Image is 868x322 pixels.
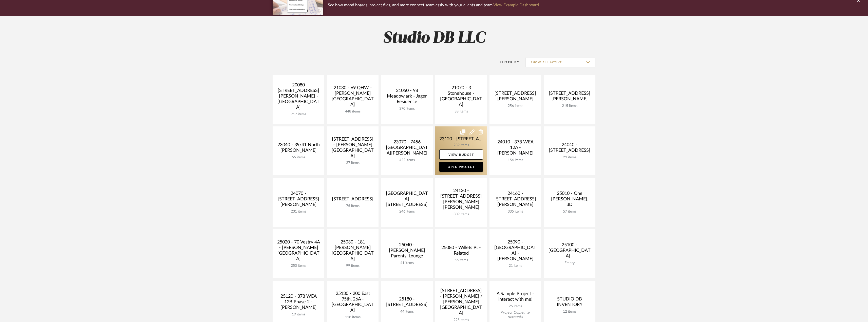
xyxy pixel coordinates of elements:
[494,91,537,104] div: [STREET_ADDRESS][PERSON_NAME]
[331,137,374,161] div: [STREET_ADDRESS] - [PERSON_NAME][GEOGRAPHIC_DATA]
[385,210,429,214] div: 246 items
[385,242,429,261] div: 25040 - [PERSON_NAME] Parents' Lounge
[494,264,537,268] div: 21 items
[331,204,374,208] div: 75 items
[328,2,539,9] p: See how mood boards, project files, and more connect seamlessly with your clients and team.
[439,149,483,160] a: View Budget
[493,60,520,65] div: Filter By
[252,29,616,48] h2: Studio DB LLC
[494,311,537,319] div: Project Copied to Accounts
[277,112,320,117] div: 717 items
[548,261,591,265] div: Empty
[385,261,429,265] div: 41 items
[548,210,591,214] div: 57 items
[331,315,374,319] div: 118 items
[439,162,483,172] a: Open Project
[548,191,591,210] div: 25010 - One [PERSON_NAME], 3D
[548,91,591,104] div: [STREET_ADDRESS][PERSON_NAME]
[548,155,591,160] div: 29 items
[277,264,320,268] div: 250 items
[494,291,537,304] div: A Sample Project - interact with me!
[277,210,320,214] div: 231 items
[277,142,320,155] div: 23040 - 39/41 North [PERSON_NAME]
[385,158,429,162] div: 422 items
[331,196,374,204] div: [STREET_ADDRESS]
[439,188,483,212] div: 24130 - [STREET_ADDRESS][PERSON_NAME][PERSON_NAME]
[548,296,591,310] div: STUDIO DB INVENTORY
[331,109,374,114] div: 448 items
[439,85,483,109] div: 21070 - 3 Stonehouse - [GEOGRAPHIC_DATA]
[385,88,429,107] div: 21050 - 98 Meadowlark - Jager Residence
[494,304,537,309] div: 25 items
[439,258,483,262] div: 56 items
[385,191,429,210] div: [GEOGRAPHIC_DATA][STREET_ADDRESS]
[494,239,537,264] div: 25090 - [GEOGRAPHIC_DATA] - [PERSON_NAME]
[277,155,320,160] div: 55 items
[494,191,537,210] div: 24160 - [STREET_ADDRESS][PERSON_NAME]
[494,139,537,158] div: 24010 - 378 WEA 12A - [PERSON_NAME]
[277,294,320,312] div: 25120 - 378 WEA 12B Phase 2 - [PERSON_NAME]
[331,239,374,264] div: 25030 - 181 [PERSON_NAME][GEOGRAPHIC_DATA]
[385,107,429,111] div: 370 items
[331,161,374,165] div: 27 items
[493,3,539,7] a: View Example Dashboard
[439,109,483,114] div: 38 items
[494,104,537,108] div: 256 items
[439,212,483,217] div: 309 items
[331,264,374,268] div: 99 items
[494,210,537,214] div: 335 items
[331,85,374,109] div: 21030 - 69 QHW - [PERSON_NAME][GEOGRAPHIC_DATA]
[548,310,591,314] div: 12 items
[494,158,537,162] div: 154 items
[385,139,429,158] div: 23070 - 7456 [GEOGRAPHIC_DATA][PERSON_NAME]
[277,191,320,210] div: 24070 - [STREET_ADDRESS][PERSON_NAME]
[385,296,429,310] div: 25180 - [STREET_ADDRESS]
[385,310,429,314] div: 44 items
[439,288,483,318] div: [STREET_ADDRESS] - [PERSON_NAME] / [PERSON_NAME][GEOGRAPHIC_DATA]
[548,242,591,261] div: 25100 - [GEOGRAPHIC_DATA] -
[277,239,320,264] div: 25020 - 70 Vestry 4A - [PERSON_NAME][GEOGRAPHIC_DATA]
[331,291,374,315] div: 25130 - 200 East 95th, 26A - [GEOGRAPHIC_DATA]
[548,142,591,155] div: 24040 - [STREET_ADDRESS]
[277,82,320,112] div: 20080 [STREET_ADDRESS][PERSON_NAME] - [GEOGRAPHIC_DATA]
[277,312,320,317] div: 19 items
[548,104,591,108] div: 215 items
[439,245,483,258] div: 25080 - Willets Pt - Related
